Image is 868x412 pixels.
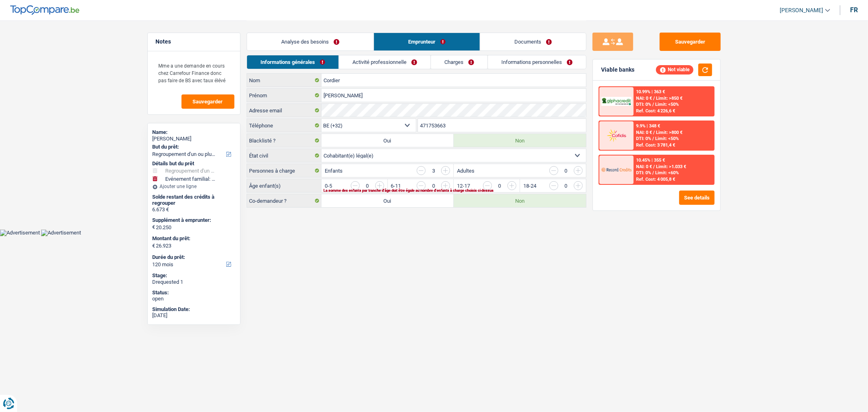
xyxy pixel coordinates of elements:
div: 3 [430,168,437,173]
span: [PERSON_NAME] [780,7,823,14]
a: [PERSON_NAME] [773,4,830,17]
label: But du prêt: [153,144,234,150]
label: Enfants [325,168,343,173]
a: Informations personnelles [488,55,586,69]
label: Âge enfant(s) [247,179,321,192]
div: Ajouter une ligne [153,184,235,189]
label: Adultes [457,168,474,173]
div: 6.673 € [153,206,235,213]
div: Name: [153,129,235,136]
label: Personnes à charge [247,164,321,177]
label: Non [454,134,586,147]
div: Drequested 1 [153,279,235,285]
label: Non [454,194,586,207]
label: Montant du prêt: [153,235,234,242]
div: 10.99% | 363 € [636,89,665,94]
div: Simulation Date: [153,306,235,313]
div: Status: [153,289,235,296]
label: 0-5 [325,183,332,188]
button: See details [679,191,715,205]
a: Emprunteur [374,33,480,50]
span: € [153,224,155,230]
label: Co-demandeur ? [247,194,321,207]
button: Sauvegarder [181,94,234,109]
span: Limit: <50% [655,136,679,141]
a: Activité professionnelle [339,55,431,69]
span: Limit: >800 € [656,130,682,135]
span: Sauvegarder [193,99,223,104]
span: NAI: 0 € [636,96,652,101]
span: Limit: <50% [655,102,679,107]
span: DTI: 0% [636,102,651,107]
div: Ref. Cost: 4 005,8 € [636,177,675,182]
div: Stage: [153,272,235,279]
div: Viable banks [601,66,634,73]
label: Adresse email [247,104,321,117]
span: / [652,102,654,107]
img: Cofidis [601,128,632,143]
span: / [653,96,655,101]
label: Téléphone [247,119,321,132]
a: Analyse des besoins [247,33,374,50]
button: Sauvegarder [660,33,721,51]
div: [PERSON_NAME] [153,136,235,142]
span: Limit: >850 € [656,96,682,101]
label: Prénom [247,89,321,102]
span: / [653,130,655,135]
img: Advertisement [41,230,81,236]
a: Informations générales [247,55,339,69]
span: / [652,170,654,175]
div: La somme des enfants par tranche d'âge doit être égale au nombre d'enfants à charge choisis ci-de... [324,189,559,192]
span: € [153,243,155,249]
span: NAI: 0 € [636,164,652,169]
span: DTI: 0% [636,170,651,175]
div: Not viable [656,65,693,74]
label: Oui [321,134,454,147]
label: État civil [247,149,321,162]
label: Oui [321,194,454,207]
span: NAI: 0 € [636,130,652,135]
div: Détails but du prêt [153,160,235,167]
div: Ref. Cost: 4 226,6 € [636,108,675,114]
div: Solde restant des crédits à regrouper [153,194,235,206]
label: Nom [247,74,321,87]
label: Blacklisté ? [247,134,321,147]
span: / [653,164,655,169]
img: AlphaCredit [601,97,632,106]
div: Ref. Cost: 3 781,4 € [636,142,675,148]
span: Limit: <60% [655,170,679,175]
div: 10.45% | 355 € [636,158,665,163]
div: 0 [562,168,570,173]
a: Charges [431,55,488,69]
label: Durée du prêt: [153,254,234,261]
div: 0 [364,183,371,188]
a: Documents [480,33,586,50]
label: Supplément à emprunter: [153,217,234,224]
div: [DATE] [153,312,235,319]
img: TopCompare Logo [10,5,79,15]
div: fr [850,6,858,14]
span: / [652,136,654,141]
div: 9.9% | 348 € [636,123,660,129]
span: Limit: >1.033 € [656,164,686,169]
h5: Notes [156,38,232,45]
span: DTI: 0% [636,136,651,141]
input: 401020304 [418,119,586,132]
div: open [153,296,235,302]
img: Record Credits [601,162,632,177]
